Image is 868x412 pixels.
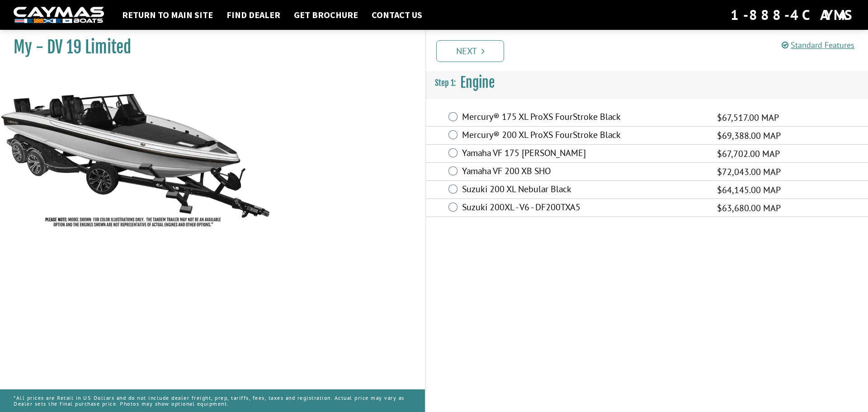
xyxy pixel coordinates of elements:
label: Yamaha VF 200 XB SHO [462,166,706,179]
label: Suzuki 200 XL Nebular Black [462,184,706,197]
label: Mercury® 175 XL ProXS FourStroke Black [462,111,706,124]
h3: Engine [426,66,868,99]
span: $72,043.00 MAP [717,165,781,179]
a: Next [436,40,504,62]
span: $69,388.00 MAP [717,129,781,142]
label: Yamaha VF 175 [PERSON_NAME] [462,147,706,161]
div: 1-888-4CAYMAS [731,5,854,25]
span: $63,680.00 MAP [717,201,781,215]
span: $67,702.00 MAP [717,147,780,161]
img: white-logo-c9c8dbefe5ff5ceceb0f0178aa75bf4bb51f6bca0971e226c86eb53dfe498488.png [14,7,104,24]
span: $64,145.00 MAP [717,183,781,197]
ul: Pagination [434,39,868,62]
p: *All prices are Retail in US Dollars and do not include dealer freight, prep, tariffs, fees, taxe... [14,390,411,411]
span: $67,517.00 MAP [717,111,779,124]
label: Mercury® 200 XL ProXS FourStroke Black [462,129,706,142]
a: Return to main site [118,9,217,21]
a: Find Dealer [222,9,285,21]
a: Get Brochure [289,9,363,21]
label: Suzuki 200XL - V6 - DF200TXA5 [462,202,706,215]
a: Standard Features [782,40,854,50]
h1: My - DV 19 Limited [14,37,402,57]
a: Contact Us [367,9,427,21]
